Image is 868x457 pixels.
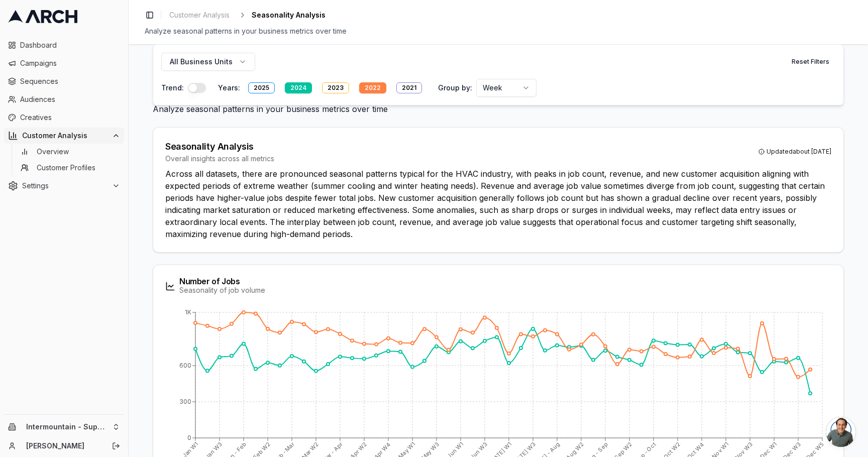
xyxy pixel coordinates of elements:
[37,147,69,157] span: Overview
[169,10,230,20] span: Customer Analysis
[281,79,316,97] button: Toggle year 2024
[161,53,255,71] button: All Business Units
[786,54,835,70] button: Reset Filters
[153,103,844,115] p: Analyze seasonal patterns in your business metrics over time
[165,8,234,22] a: Customer Analysis
[22,181,108,191] span: Settings
[20,94,120,104] span: Audiences
[26,422,108,431] span: Intermountain - Superior Water & Air
[185,308,191,316] tspan: 1K
[179,277,265,285] div: Number of Jobs
[20,76,120,86] span: Sequences
[826,417,856,447] div: Open chat
[4,178,124,194] button: Settings
[37,163,95,173] span: Customer Profiles
[20,58,120,68] span: Campaigns
[285,82,312,93] div: 2024
[4,37,124,53] a: Dashboard
[218,83,240,93] span: Years:
[179,285,265,295] div: Seasonality of job volume
[165,8,325,22] nav: breadcrumb
[26,441,101,451] a: [PERSON_NAME]
[359,82,386,93] div: 2022
[179,362,191,369] tspan: 600
[4,128,124,144] button: Customer Analysis
[20,112,120,123] span: Creatives
[187,434,191,441] tspan: 0
[145,26,852,36] div: Analyze seasonal patterns in your business metrics over time
[4,73,124,89] a: Sequences
[17,145,112,159] a: Overview
[318,79,353,97] button: Toggle year 2023
[165,140,274,154] div: Seasonality Analysis
[179,398,191,405] tspan: 300
[438,83,472,93] span: Group by:
[248,82,275,93] div: 2025
[396,82,422,93] div: 2021
[22,131,108,141] span: Customer Analysis
[392,79,426,97] button: Toggle year 2021
[20,40,120,50] span: Dashboard
[244,79,279,97] button: Toggle year 2025
[4,55,124,71] a: Campaigns
[165,168,831,240] p: Across all datasets, there are pronounced seasonal patterns typical for the HVAC industry, with p...
[170,57,233,67] span: All Business Units
[17,161,112,175] a: Customer Profiles
[109,439,123,453] button: Log out
[4,91,124,107] a: Audiences
[161,83,184,93] span: Trend:
[767,148,831,156] span: Updated about [DATE]
[252,10,325,20] span: Seasonality Analysis
[4,109,124,126] a: Creatives
[355,79,390,97] button: Toggle year 2022
[4,419,124,435] button: Intermountain - Superior Water & Air
[165,154,274,164] div: Overall insights across all metrics
[322,82,349,93] div: 2023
